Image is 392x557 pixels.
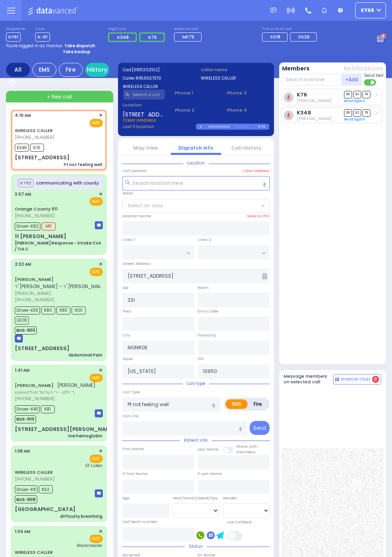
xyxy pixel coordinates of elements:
label: Fire units on call [262,27,319,32]
label: Room [198,285,209,291]
label: Call Info [122,413,138,419]
span: SO [353,109,361,117]
button: Notifications [344,64,383,73]
span: Driver-K43 [15,405,40,413]
span: Call type [183,381,209,387]
span: TR [362,109,370,117]
a: Map View [133,144,158,151]
span: ky68 [361,7,374,14]
button: Send [250,421,270,435]
div: [PERSON_NAME] Response - Stroke CVA / TIA C [15,240,103,252]
span: Phone 4 [227,107,269,114]
span: 1:38 AM [15,448,30,454]
span: K62 [39,485,53,493]
span: K76 [30,144,44,152]
div: Pt not feeling well [64,162,103,168]
span: You're logged in as monitor. [6,43,63,49]
label: P Last Name [198,471,222,477]
span: EMS [90,268,103,276]
label: WIRELESS CALLER [201,75,269,81]
span: Internal Chat [341,377,370,382]
span: KY61 [6,32,21,42]
span: K81 [41,405,55,413]
span: K-61 [35,32,50,42]
span: K348 [15,144,29,152]
button: +Add [342,74,362,86]
a: WIRELESS CALLER [15,549,53,555]
button: Internal Chat 0 [333,374,381,385]
span: communicating with county [36,180,99,186]
label: Floor [122,309,131,314]
div: [STREET_ADDRESS] [15,345,70,353]
span: ר' זלמן - ר' הערשל פאלקאוויטש [15,389,96,396]
label: ZIP [198,356,204,362]
span: 2:32 AM [15,261,31,267]
img: Logo [28,6,81,16]
label: Call Location [122,168,147,174]
span: ✕ [99,112,103,119]
label: Cross 1 [122,237,135,242]
label: Lines [35,27,50,32]
a: Dispatch info [179,144,214,151]
div: [GEOGRAPHIC_DATA] [15,505,76,513]
img: message-box.svg [95,409,103,417]
label: Location Name [122,213,151,219]
span: Driver-K82 [15,222,40,230]
a: [PERSON_NAME] [15,276,54,283]
span: BUS-903 [15,327,37,335]
span: K348 [117,34,129,40]
span: St Lukes [86,463,103,469]
span: EMS [90,374,103,382]
div: [STREET_ADDRESS][PERSON_NAME] [15,425,116,433]
div: difficulty breathing [60,513,103,519]
span: Phone 2 [175,107,217,114]
small: Share with [236,444,258,449]
label: P First Name [122,471,148,477]
span: [0831202512] [132,67,160,73]
span: K83 [56,307,70,315]
div: Year/Month/Week/Day [173,495,220,501]
span: ✕ [99,191,103,198]
span: 0 [372,376,379,383]
label: Last 3 location [123,124,196,130]
input: Search a contact [123,90,165,100]
span: Select an area [128,202,163,209]
div: [STREET_ADDRESS] [15,154,70,162]
label: EMS [226,399,248,409]
a: WIRELESS CALLER [15,127,53,134]
label: Call back number [122,519,158,525]
div: low hemoglobin [68,433,103,439]
span: ר' [PERSON_NAME] - ר' [PERSON_NAME] [15,283,106,290]
div: Fire [59,63,83,77]
label: Cad: [123,67,191,73]
label: First Name [122,446,144,452]
a: Orange County 911 [15,206,58,212]
span: EMS [90,119,103,127]
span: Driver-K8 [15,485,38,493]
span: EMS [90,455,103,463]
span: 1:34 AM [15,529,30,535]
img: message-box.svg [95,489,103,497]
label: Gender [223,495,237,501]
span: ✕ [99,448,103,455]
span: ✕ [99,261,103,268]
span: Send text [364,72,384,78]
strong: Take backup [63,49,90,55]
h5: Message members on selected call [284,374,334,384]
a: Send again [344,98,365,103]
span: 3:07 AM [15,191,31,197]
span: K80 [41,307,55,315]
span: 8456557370 [136,75,162,81]
a: Send again [344,117,365,122]
span: [PERSON_NAME] [57,382,96,389]
span: Clear address [123,117,156,123]
span: [PHONE_NUMBER] [15,212,54,219]
span: BUS-910 [15,415,36,423]
span: FD18 [270,34,280,40]
span: Location [183,160,209,166]
a: WIRELESS CALLER [15,469,53,475]
img: comment-alt.png [335,378,339,382]
span: K76 [148,34,157,40]
input: Search member [282,74,342,86]
a: K348 [297,110,312,116]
